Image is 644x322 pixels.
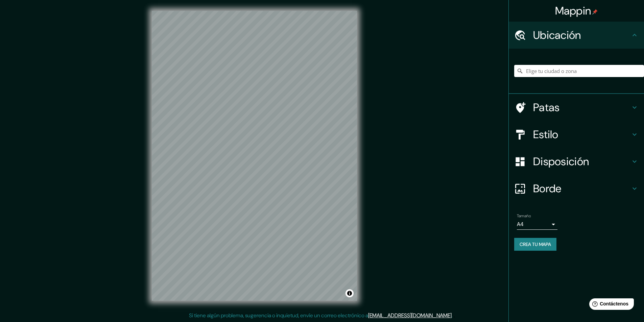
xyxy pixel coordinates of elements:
img: pin-icon.png [592,9,598,15]
button: Activar o desactivar atribución [345,289,354,297]
font: Ubicación [533,28,581,42]
button: Crea tu mapa [514,238,556,251]
font: Crea tu mapa [520,241,551,247]
div: Ubicación [509,22,644,49]
font: Tamaño [517,213,531,219]
canvas: Mapa [152,11,357,301]
input: Elige tu ciudad o zona [514,65,644,77]
font: A4 [517,221,524,228]
font: Estilo [533,127,558,142]
a: [EMAIL_ADDRESS][DOMAIN_NAME] [368,312,452,319]
font: . [454,312,455,319]
div: Disposición [509,148,644,175]
font: Si tiene algún problema, sugerencia o inquietud, envíe un correo electrónico a [189,312,368,319]
font: . [452,312,453,319]
div: Patas [509,94,644,121]
div: Borde [509,175,644,202]
font: . [453,312,454,319]
font: Disposición [533,154,589,169]
div: Estilo [509,121,644,148]
font: Mappin [555,4,591,18]
font: Patas [533,100,560,115]
font: Borde [533,181,562,196]
div: A4 [517,219,557,230]
iframe: Lanzador de widgets de ayuda [584,296,637,315]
